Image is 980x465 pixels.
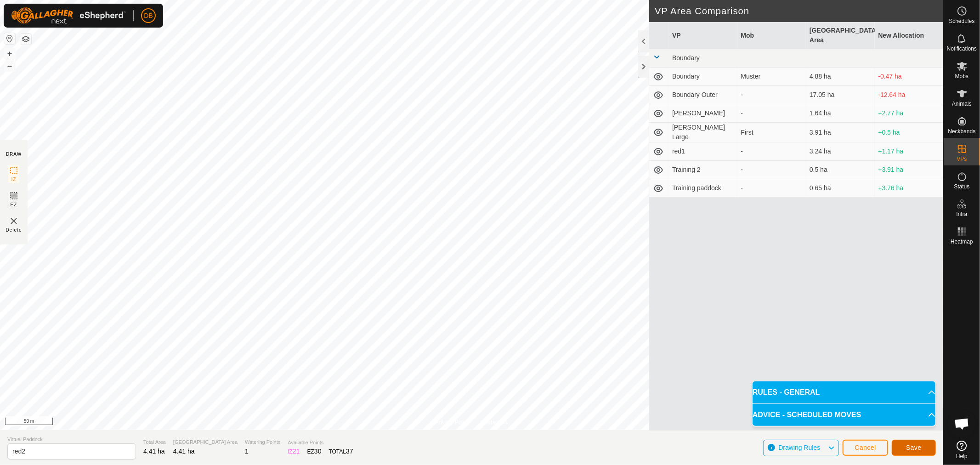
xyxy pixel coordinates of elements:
[6,151,22,158] div: DRAW
[435,418,470,426] a: Privacy Policy
[346,448,353,455] span: 37
[668,179,737,198] td: Training paddock
[948,410,976,437] div: Open chat
[4,60,15,71] button: –
[949,18,974,24] span: Schedules
[875,142,943,161] td: +1.17 ha
[329,447,353,456] div: TOTAL
[668,22,737,49] th: VP
[947,46,977,51] span: Notifications
[741,147,802,156] div: -
[843,440,888,456] button: Cancel
[954,184,969,189] span: Status
[741,128,802,137] div: First
[245,448,249,455] span: 1
[951,239,973,244] span: Heatmap
[753,404,935,426] p-accordion-header: ADVICE - SCHEDULED MOVES
[6,227,22,233] span: Delete
[957,156,967,162] span: VPs
[11,7,126,24] img: Gallagher Logo
[737,22,806,49] th: Mob
[875,86,943,104] td: -12.64 ha
[288,447,300,456] div: IZ
[11,176,17,183] span: IZ
[778,444,820,451] span: Drawing Rules
[668,104,737,123] td: [PERSON_NAME]
[144,11,153,21] span: DB
[892,440,936,456] button: Save
[948,129,975,134] span: Neckbands
[806,161,874,179] td: 0.5 ha
[481,418,508,426] a: Contact Us
[314,448,322,455] span: 30
[307,447,322,456] div: EZ
[952,101,972,107] span: Animals
[806,142,874,161] td: 3.24 ha
[4,33,15,44] button: Reset Map
[741,90,802,100] div: -
[806,86,874,104] td: 17.05 ha
[293,448,300,455] span: 21
[668,86,737,104] td: Boundary Outer
[806,68,874,86] td: 4.88 ha
[741,165,802,175] div: -
[956,211,967,217] span: Infra
[875,22,943,49] th: New Allocation
[741,183,802,193] div: -
[753,381,935,403] p-accordion-header: RULES - GENERAL
[753,387,820,398] span: RULES - GENERAL
[20,34,31,45] button: Map Layers
[4,48,15,59] button: +
[956,454,968,459] span: Help
[672,54,700,62] span: Boundary
[668,142,737,161] td: red1
[288,439,353,447] span: Available Points
[173,438,238,446] span: [GEOGRAPHIC_DATA] Area
[875,123,943,142] td: +0.5 ha
[806,179,874,198] td: 0.65 ha
[875,161,943,179] td: +3.91 ha
[875,104,943,123] td: +2.77 ha
[143,438,166,446] span: Total Area
[7,436,136,443] span: Virtual Paddock
[875,179,943,198] td: +3.76 ha
[753,409,861,420] span: ADVICE - SCHEDULED MOVES
[668,161,737,179] td: Training 2
[143,448,165,455] span: 4.41 ha
[955,74,969,79] span: Mobs
[741,108,802,118] div: -
[855,444,876,451] span: Cancel
[875,68,943,86] td: -0.47 ha
[741,72,802,81] div: Muster
[806,123,874,142] td: 3.91 ha
[655,6,943,17] h2: VP Area Comparison
[245,438,280,446] span: Watering Points
[8,215,19,227] img: VP
[11,201,17,208] span: EZ
[806,104,874,123] td: 1.64 ha
[173,448,195,455] span: 4.41 ha
[906,444,922,451] span: Save
[668,123,737,142] td: [PERSON_NAME] Large
[668,68,737,86] td: Boundary
[944,437,980,463] a: Help
[806,22,874,49] th: [GEOGRAPHIC_DATA] Area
